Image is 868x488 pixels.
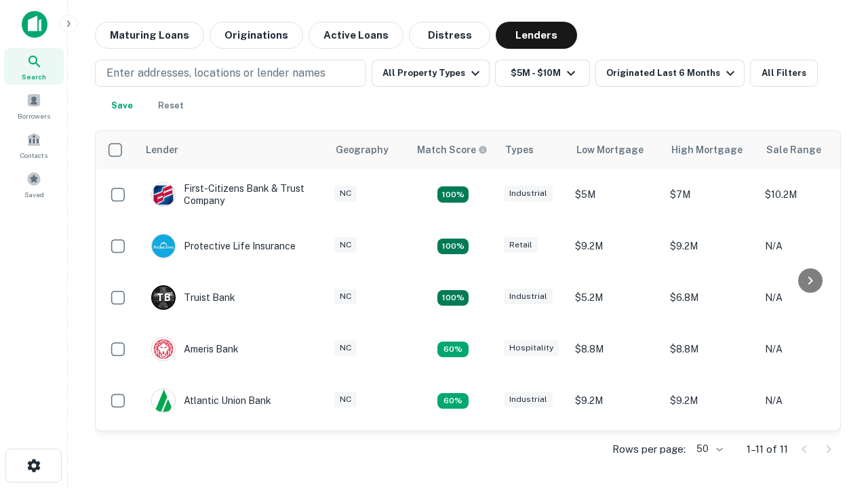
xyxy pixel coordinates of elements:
div: Low Mortgage [576,142,644,158]
td: $6.3M [663,426,758,478]
div: Types [505,142,534,158]
button: Maturing Loans [95,22,204,49]
div: NC [334,186,357,201]
th: Capitalize uses an advanced AI algorithm to match your search with the best lender. The match sco... [409,131,497,169]
img: picture [152,235,175,258]
a: Contacts [4,127,64,163]
th: Low Mortgage [568,131,663,169]
td: $9.2M [663,375,758,426]
button: Enter addresses, locations or lender names [95,60,366,87]
td: $9.2M [663,220,758,272]
td: $6.8M [663,272,758,323]
a: Borrowers [4,87,64,124]
span: Saved [24,189,44,200]
a: Saved [4,166,64,203]
div: Lender [146,142,178,158]
a: Search [4,48,64,85]
button: All Property Types [372,60,490,87]
button: Reset [149,92,193,119]
td: $7M [663,169,758,220]
p: 1–11 of 11 [747,441,788,457]
th: Lender [138,131,328,169]
button: All Filters [750,60,818,87]
div: Sale Range [766,142,821,158]
span: Borrowers [18,110,50,121]
th: High Mortgage [663,131,758,169]
div: Matching Properties: 3, hasApolloMatch: undefined [437,290,469,306]
td: $8.8M [663,323,758,375]
td: $9.2M [568,375,663,426]
img: capitalize-icon.png [22,11,47,38]
div: High Mortgage [671,142,743,158]
p: Enter addresses, locations or lender names [106,65,325,81]
button: Distress [409,22,490,49]
div: Industrial [504,392,553,407]
span: Search [22,71,46,82]
div: Ameris Bank [151,337,239,361]
th: Types [497,131,568,169]
button: Originations [210,22,303,49]
div: NC [334,237,357,253]
div: NC [334,340,357,356]
div: 50 [691,439,725,459]
div: Matching Properties: 1, hasApolloMatch: undefined [437,342,469,358]
p: Rows per page: [612,441,686,457]
div: Truist Bank [151,285,235,310]
div: Protective Life Insurance [151,234,296,258]
div: Matching Properties: 2, hasApolloMatch: undefined [437,239,469,255]
div: First-citizens Bank & Trust Company [151,182,314,207]
iframe: Chat Widget [800,336,868,401]
div: Matching Properties: 1, hasApolloMatch: undefined [437,393,469,409]
td: $5.2M [568,272,663,323]
td: $5M [568,169,663,220]
td: $9.2M [568,220,663,272]
div: Originated Last 6 Months [606,65,738,81]
button: Originated Last 6 Months [595,60,745,87]
td: $8.8M [568,323,663,375]
div: Atlantic Union Bank [151,388,271,413]
p: T B [157,291,170,305]
button: Active Loans [309,22,403,49]
div: Geography [336,142,389,158]
div: Capitalize uses an advanced AI algorithm to match your search with the best lender. The match sco... [417,142,488,157]
div: Hospitality [504,340,559,356]
img: picture [152,183,175,206]
div: Industrial [504,186,553,201]
button: Lenders [496,22,577,49]
td: $6.3M [568,426,663,478]
img: picture [152,338,175,361]
div: NC [334,392,357,407]
h6: Match Score [417,142,485,157]
button: $5M - $10M [495,60,590,87]
th: Geography [328,131,409,169]
img: picture [152,389,175,412]
button: Save your search to get updates of matches that match your search criteria. [100,92,144,119]
div: Matching Properties: 2, hasApolloMatch: undefined [437,186,469,203]
div: Industrial [504,289,553,304]
div: Retail [504,237,538,253]
span: Contacts [20,150,47,161]
div: NC [334,289,357,304]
